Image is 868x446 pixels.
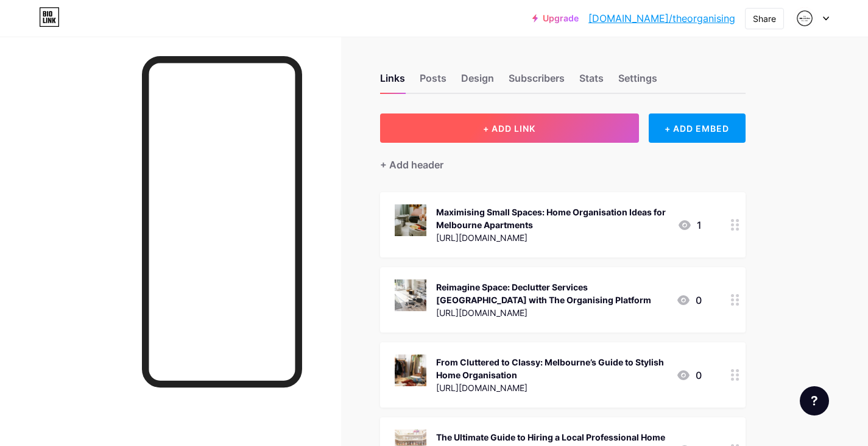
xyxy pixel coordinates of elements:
[618,71,657,93] div: Settings
[532,13,579,23] a: Upgrade
[579,71,604,93] div: Stats
[676,293,702,308] div: 0
[395,204,426,236] img: Maximising Small Spaces: Home Organisation Ideas for Melbourne Apartments
[677,218,702,232] div: 1
[649,113,746,143] div: + ADD EMBED
[436,356,666,381] div: From Cluttered to Classy: Melbourne’s Guide to Stylish Home Organisation
[588,11,735,26] a: [DOMAIN_NAME]/theorganising
[461,71,494,93] div: Design
[753,12,776,25] div: Share
[395,279,426,311] img: Reimagine Space: Declutter Services Melbourne with The Organising Platform
[380,71,405,93] div: Links
[380,113,639,143] button: + ADD LINK
[436,231,668,244] div: [URL][DOMAIN_NAME]
[395,354,426,386] img: From Cluttered to Classy: Melbourne’s Guide to Stylish Home Organisation
[420,71,446,93] div: Posts
[436,281,666,306] div: Reimagine Space: Declutter Services [GEOGRAPHIC_DATA] with The Organising Platform
[676,368,702,383] div: 0
[483,123,535,134] span: + ADD LINK
[509,71,565,93] div: Subscribers
[436,206,668,231] div: Maximising Small Spaces: Home Organisation Ideas for Melbourne Apartments
[436,306,666,319] div: [URL][DOMAIN_NAME]
[380,157,443,172] div: + Add header
[793,7,816,30] img: theorganising
[436,381,666,394] div: [URL][DOMAIN_NAME]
